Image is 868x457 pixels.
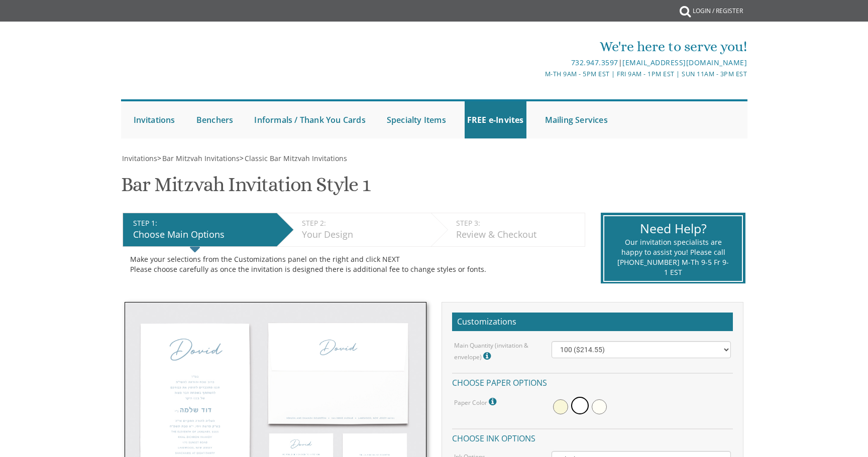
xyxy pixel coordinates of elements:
div: Choose Main Options [133,228,272,241]
div: Make your selections from the Customizations panel on the right and click NEXT Please choose care... [130,254,578,274]
h2: Customizations [452,313,733,332]
h4: Choose paper options [452,373,733,390]
span: Classic Bar Mitzvah Invitations [245,154,347,163]
div: Your Design [302,228,426,241]
a: Benchers [194,101,236,138]
h1: Bar Mitzvah Invitation Style 1 [121,174,370,203]
span: > [157,154,240,163]
h4: Choose ink options [452,428,733,446]
a: Specialty Items [384,101,449,138]
div: We're here to serve you! [330,37,747,57]
a: Invitations [131,101,178,138]
div: Need Help? [617,220,729,238]
div: | [330,57,747,69]
a: Invitations [121,154,157,163]
div: Our invitation specialists are happy to assist you! Please call [PHONE_NUMBER] M-Th 9-5 Fr 9-1 EST [617,237,729,277]
label: Main Quantity (invitation & envelope) [454,341,536,363]
a: Bar Mitzvah Invitations [161,154,240,163]
div: STEP 1: [133,218,272,228]
span: Bar Mitzvah Invitations [162,154,240,163]
a: FREE e-Invites [465,101,526,138]
div: STEP 3: [456,218,580,228]
label: Paper Color [454,395,499,408]
a: [EMAIL_ADDRESS][DOMAIN_NAME] [622,58,747,67]
div: M-Th 9am - 5pm EST | Fri 9am - 1pm EST | Sun 11am - 3pm EST [330,69,747,79]
a: Informals / Thank You Cards [252,101,368,138]
span: > [240,154,347,163]
a: 732.947.3597 [571,58,618,67]
a: Mailing Services [542,101,610,138]
div: Review & Checkout [456,228,580,241]
div: STEP 2: [302,218,426,228]
a: Classic Bar Mitzvah Invitations [244,154,347,163]
span: Invitations [122,154,157,163]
